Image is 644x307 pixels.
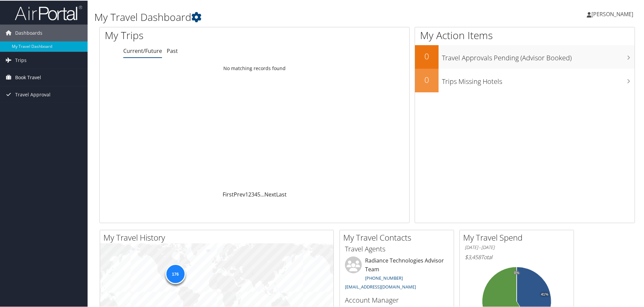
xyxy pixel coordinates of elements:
[100,62,409,74] td: No matching records found
[345,283,416,289] a: [EMAIL_ADDRESS][DOMAIN_NAME]
[514,270,519,274] tspan: 0%
[465,253,481,260] span: $3,458
[123,47,162,54] a: Current/Future
[442,49,635,62] h3: Travel Approvals Pending (Advisor Booked)
[415,28,635,42] h1: My Action Items
[165,263,185,283] div: 176
[345,295,449,304] h3: Account Manager
[223,190,234,197] a: First
[257,190,260,197] a: 5
[15,4,82,20] img: airportal-logo.png
[587,3,640,24] a: [PERSON_NAME]
[415,44,635,68] a: 0Travel Approvals Pending (Advisor Booked)
[343,231,454,243] h2: My Travel Contacts
[167,47,178,54] a: Past
[415,50,439,61] h2: 0
[415,68,635,92] a: 0Trips Missing Hotels
[254,190,257,197] a: 4
[94,9,458,24] h1: My Travel Dashboard
[264,190,276,197] a: Next
[234,190,245,197] a: Prev
[103,231,333,243] h2: My Travel History
[463,231,574,243] h2: My Travel Spend
[541,292,548,296] tspan: 41%
[442,73,635,86] h3: Trips Missing Hotels
[245,190,248,197] a: 1
[15,24,42,41] span: Dashboards
[15,86,51,102] span: Travel Approval
[591,10,633,17] span: [PERSON_NAME]
[276,190,287,197] a: Last
[465,253,569,260] h6: Total
[15,51,27,68] span: Trips
[260,190,264,197] span: …
[342,256,452,292] li: Radiance Technologies Advisor Team
[345,244,449,253] h3: Travel Agents
[15,68,41,85] span: Book Travel
[248,190,251,197] a: 2
[415,73,439,85] h2: 0
[365,274,403,280] a: [PHONE_NUMBER]
[465,244,569,250] h6: [DATE] - [DATE]
[105,28,275,42] h1: My Trips
[251,190,254,197] a: 3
